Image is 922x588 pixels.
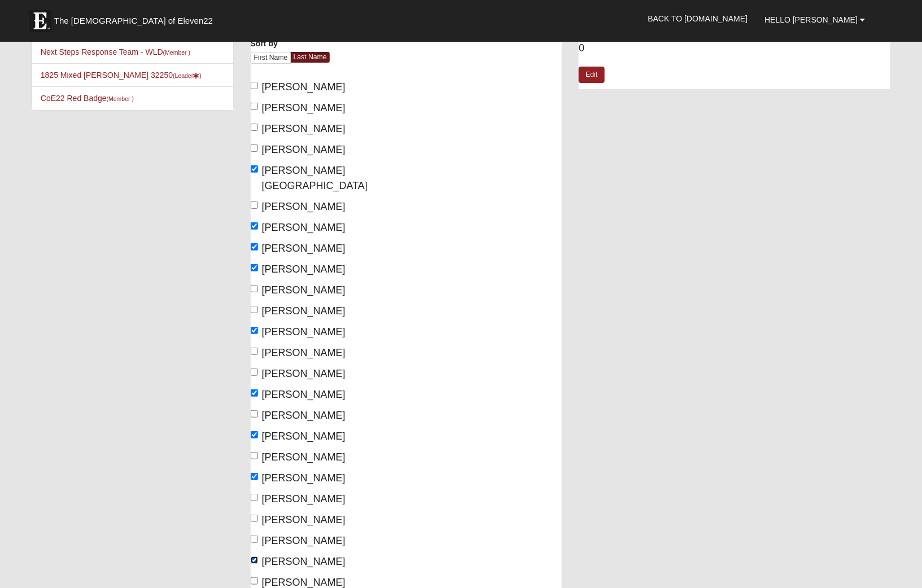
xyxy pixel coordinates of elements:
[251,556,258,564] input: [PERSON_NAME]
[262,514,346,525] span: [PERSON_NAME]
[262,472,346,484] span: [PERSON_NAME]
[251,389,258,397] input: [PERSON_NAME]
[54,15,213,27] span: The [DEMOGRAPHIC_DATA] of Eleven22
[107,95,134,102] small: (Member )
[251,264,258,271] input: [PERSON_NAME]
[41,47,190,56] a: Next Steps Response Team - WLD(Member )
[579,41,890,56] dd: 0
[29,10,51,32] img: Eleven22 logo
[251,473,258,480] input: [PERSON_NAME]
[41,94,134,103] a: CoE22 Red Badge(Member )
[251,165,258,173] input: [PERSON_NAME][GEOGRAPHIC_DATA]
[639,5,756,33] a: Back to [DOMAIN_NAME]
[251,536,258,543] input: [PERSON_NAME]
[262,493,346,504] span: [PERSON_NAME]
[251,144,258,152] input: [PERSON_NAME]
[262,410,346,421] span: [PERSON_NAME]
[251,82,258,89] input: [PERSON_NAME]
[23,4,249,32] a: The [DEMOGRAPHIC_DATA] of Eleven22
[173,72,202,79] small: (Leader )
[251,306,258,313] input: [PERSON_NAME]
[262,123,346,134] span: [PERSON_NAME]
[251,494,258,501] input: [PERSON_NAME]
[251,222,258,230] input: [PERSON_NAME]
[764,15,858,24] span: Hello [PERSON_NAME]
[251,368,258,376] input: [PERSON_NAME]
[262,431,346,442] span: [PERSON_NAME]
[251,431,258,438] input: [PERSON_NAME]
[291,52,330,63] a: Last Name
[262,201,346,212] span: [PERSON_NAME]
[262,284,346,296] span: [PERSON_NAME]
[262,81,346,93] span: [PERSON_NAME]
[262,264,346,275] span: [PERSON_NAME]
[251,515,258,522] input: [PERSON_NAME]
[251,124,258,131] input: [PERSON_NAME]
[262,243,346,254] span: [PERSON_NAME]
[251,348,258,355] input: [PERSON_NAME]
[262,556,346,567] span: [PERSON_NAME]
[251,285,258,292] input: [PERSON_NAME]
[251,52,291,64] a: First Name
[251,201,258,209] input: [PERSON_NAME]
[262,165,368,191] span: [PERSON_NAME][GEOGRAPHIC_DATA]
[251,38,278,49] label: Sort by
[251,243,258,251] input: [PERSON_NAME]
[579,67,604,83] a: Edit
[756,6,873,34] a: Hello [PERSON_NAME]
[262,102,346,113] span: [PERSON_NAME]
[262,326,346,337] span: [PERSON_NAME]
[251,327,258,334] input: [PERSON_NAME]
[251,103,258,110] input: [PERSON_NAME]
[262,144,346,155] span: [PERSON_NAME]
[262,368,346,379] span: [PERSON_NAME]
[262,305,346,317] span: [PERSON_NAME]
[262,451,346,463] span: [PERSON_NAME]
[251,410,258,418] input: [PERSON_NAME]
[262,389,346,400] span: [PERSON_NAME]
[262,535,346,546] span: [PERSON_NAME]
[262,222,346,233] span: [PERSON_NAME]
[251,452,258,459] input: [PERSON_NAME]
[163,49,190,56] small: (Member )
[41,71,202,80] a: 1825 Mixed [PERSON_NAME] 32250(Leader)
[262,347,346,358] span: [PERSON_NAME]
